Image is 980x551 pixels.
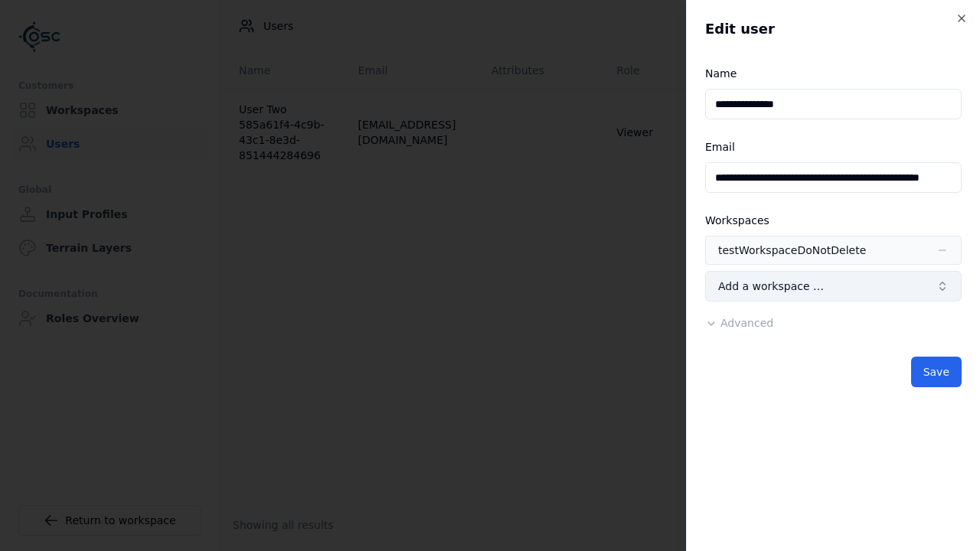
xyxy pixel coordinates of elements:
[718,279,824,294] span: Add a workspace …
[720,317,773,329] span: Advanced
[705,315,773,331] button: Advanced
[705,214,769,227] label: Workspaces
[911,357,962,387] button: Save
[705,141,735,153] label: Email
[705,67,737,80] label: Name
[718,243,866,258] div: testWorkspaceDoNotDelete
[705,18,962,40] h2: Edit user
